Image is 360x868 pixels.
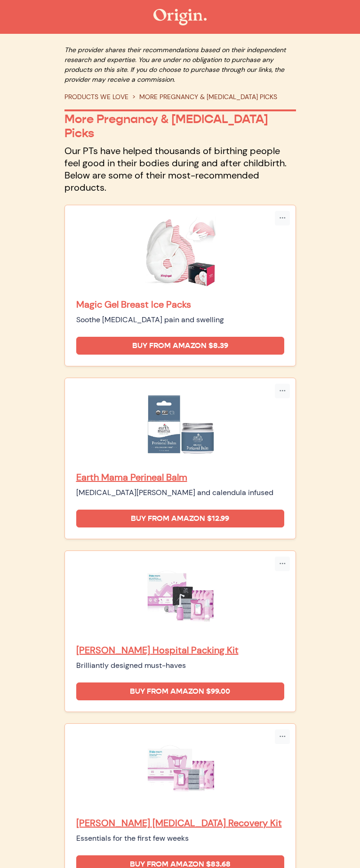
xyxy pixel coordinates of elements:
[76,510,284,527] a: Buy from Amazon $12.99
[76,471,284,483] a: Earth Mama Perineal Balm
[76,337,284,355] a: Buy from Amazon $8.39
[64,145,296,194] p: Our PTs have helped thousands of birthing people feel good in their bodies during and after child...
[145,735,216,806] img: Frida Mom Postpartum Recovery Kit
[76,644,284,656] a: [PERSON_NAME] Hospital Packing Kit
[76,817,284,829] a: [PERSON_NAME] [MEDICAL_DATA] Recovery Kit
[76,682,284,700] a: Buy from Amazon $99.00
[64,45,296,85] p: The provider shares their recommendations based on their independent research and expertise. You ...
[64,93,128,101] a: PRODUCTS WE LOVE
[76,660,284,671] div: Brilliantly designed must-haves
[76,314,284,325] div: Soothe [MEDICAL_DATA] pain and swelling
[145,562,216,633] img: Frida Mom Hospital Packing Kit
[76,487,284,498] div: [MEDICAL_DATA][PERSON_NAME] and calendula infused
[64,112,296,141] p: More Pregnancy & [MEDICAL_DATA] Picks
[128,92,277,102] li: MORE PREGNANCY & [MEDICAL_DATA] PICKS
[145,217,216,287] img: Magic Gel Breast Ice Packs
[76,833,284,844] div: Essentials for the first few weeks
[145,389,216,460] img: Earth Mama Perineal Balm
[76,298,284,310] a: Magic Gel Breast Ice Packs
[153,9,207,25] img: The Origin Shop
